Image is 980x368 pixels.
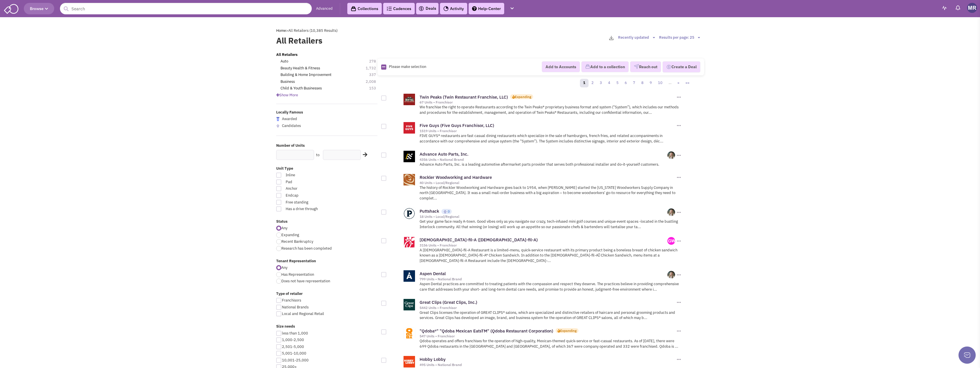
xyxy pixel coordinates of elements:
img: locallyfamous-upvote.png [443,210,447,214]
label: Status [276,219,378,224]
span: All Retailers (10,385 Results) [288,28,338,33]
a: Business [280,79,295,85]
img: Cadences_logo.png [387,7,392,11]
img: Deal-Dollar.png [666,64,671,70]
input: Search [60,3,312,14]
span: 1,000-2,500 [282,337,304,342]
a: "Qdoba®" "Qdoba Mexican EatsTM" (Qdoba Restaurant Corporation) [420,328,553,334]
span: Show More [276,93,298,97]
a: 4 [605,79,613,87]
a: Child & Youth Businesses [280,86,322,91]
span: Browse [30,6,48,11]
a: Aspen Dental [420,271,446,276]
span: 337 [369,72,382,78]
b: All Retailers [276,52,298,57]
a: Cadences [383,3,415,14]
p: We franchise the right to operate Restaurants according to the Twin Peaks® proprietary business f... [420,105,682,115]
div: Expanding [560,328,576,333]
a: Activity [440,3,467,14]
p: The history of Rockler Woodworking and Hardware goes back to 1954, when [PERSON_NAME] started the... [420,185,682,201]
img: EDbfuR20xUqdOdjHtgKE_Q.png [667,237,675,245]
a: »» [682,79,693,87]
img: Activity.png [443,6,449,11]
label: All Retailers [276,35,450,46]
div: 4356 Units • National Brand [420,157,668,162]
span: Has Representation [281,272,314,277]
span: Endcap [282,193,346,198]
span: 5,001-10,000 [282,351,306,356]
a: Deals [418,5,436,12]
a: Twin Peaks (Twin Restaurant Franchise, LLC) [420,94,508,100]
a: 1 [580,79,589,87]
span: National Brands [282,305,309,310]
label: Number of Units [276,143,378,148]
a: » [674,79,683,87]
label: Type of retailer [276,291,378,297]
a: 5 [613,79,622,87]
img: Rectangle.png [381,64,386,70]
span: 2,008 [366,79,382,85]
a: Hobby Lobby [420,357,446,362]
a: 8 [638,79,647,87]
div: 495 Units • National Brand [420,363,675,367]
div: 3156 Units • Franchisor [420,243,668,248]
div: 18 Units • Local/Regional [420,214,668,219]
img: icon-collection-lavender-black.svg [351,6,356,11]
img: -bQhl7bDCEalq7cyvLcQFQ.png [667,271,675,279]
img: SmartAdmin [4,3,18,14]
a: 7 [630,79,638,87]
div: 40 Units • Local/Regional [420,181,675,185]
p: Qdoba operates and offers franchises for the operation of high-quality, Mexican-themed quick-serv... [420,338,682,349]
span: less than 1,000 [282,331,308,336]
img: -bQhl7bDCEalq7cyvLcQFQ.png [667,151,675,159]
span: Awarded [282,116,297,121]
label: Unit Type [276,166,378,171]
span: Does not have representation [281,279,330,283]
img: locallyfamous-upvote.png [276,124,280,128]
a: Building & Home Improvement [280,72,332,78]
span: Research has been completed [281,246,332,251]
div: 67 Units • Franchisor [420,100,675,105]
span: Anchor [282,186,346,191]
a: Matt Rau [967,3,977,13]
span: 153 [369,86,382,91]
span: Has a drive through [282,206,346,212]
a: 2 [588,79,597,87]
label: Locally Famous [276,110,378,115]
span: Please make selection [389,64,426,69]
img: download-2-24.png [609,36,613,40]
img: -bQhl7bDCEalq7cyvLcQFQ.png [667,208,675,216]
a: Puttshack [420,208,439,214]
p: Get your game face ready A-town. Good vibes only as you navigate our crazy, tech-infused mini gol... [420,219,682,230]
button: Browse [24,3,54,14]
span: 2,501-5,000 [282,344,304,349]
span: Inline [282,173,346,178]
span: Local and Regional Retail [282,311,324,316]
a: Great Clips (Great Clips, Inc.) [420,300,477,305]
div: 547 Units • Franchisor [420,334,675,338]
a: All Retailers [276,52,298,58]
a: Five Guys (Five Guys Franchisor, LLC) [420,123,494,128]
a: [DEMOGRAPHIC_DATA]-fil-A ([DEMOGRAPHIC_DATA]-fil-A) [420,237,538,242]
button: Reach out [630,61,661,72]
span: 10,001-25,000 [282,358,309,363]
a: 10 [655,79,666,87]
a: Help-Center [469,3,504,14]
a: 9 [646,79,655,87]
button: Add to Accounts [542,61,580,72]
a: Advance Auto Parts, Inc. [420,151,468,157]
button: Add to a collection [581,61,629,72]
p: Great Clips licenses the operation of GREAT CLIPS® salons, which are specialized and distinctive ... [420,310,682,321]
img: icon-collection-lavender.png [585,64,590,69]
div: Search Nearby [359,151,368,158]
a: Beauty Health & Fitness [280,66,320,71]
img: icon-deals.svg [418,5,424,12]
p: A [DEMOGRAPHIC_DATA]-fil-A Restaurant is a limited-menu, quick-service restaurant with its primar... [420,248,682,264]
div: 1519 Units • Franchisor [420,129,675,133]
p: FIVE GUYS® restaurants are fast casual dining restaurants which specialize in the sale of hamburg... [420,133,682,144]
span: Any [281,226,287,230]
p: Advance Auto Parts, Inc. is a leading automotive aftermarket parts provider that serves both prof... [420,162,682,167]
img: help.png [472,6,477,11]
a: Auto [280,59,288,64]
span: Expanding [281,232,299,237]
